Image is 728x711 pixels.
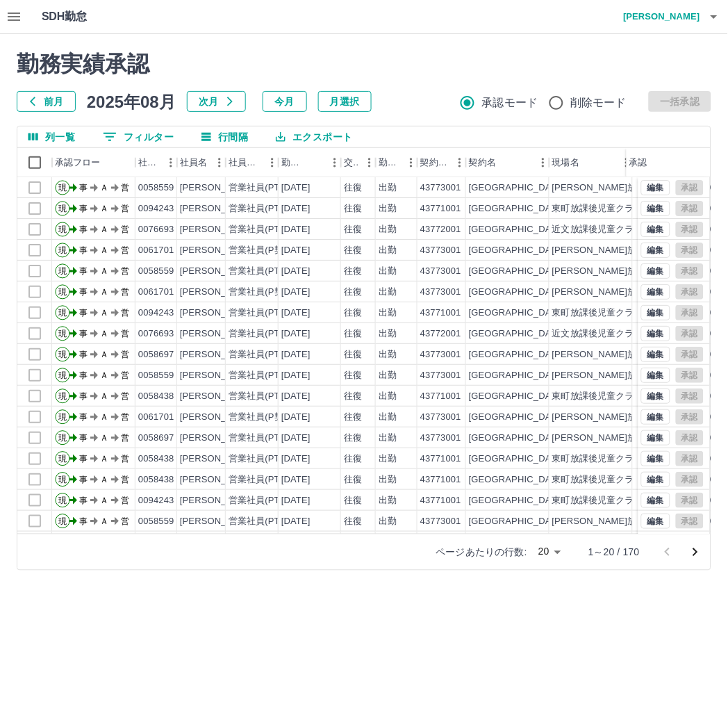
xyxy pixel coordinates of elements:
[420,286,461,299] div: 43773001
[180,148,207,177] div: 社員名
[121,433,129,443] text: 営
[641,305,670,320] button: 編集
[344,181,362,195] div: 往復
[229,473,301,487] div: 営業社員(PT契約)
[121,412,129,422] text: 営
[420,452,461,466] div: 43771001
[190,126,259,147] button: 行間隔
[121,183,129,193] text: 営
[420,307,461,320] div: 43771001
[79,370,88,380] text: 事
[552,348,701,361] div: [PERSON_NAME]放課後児童クラブ
[420,223,461,236] div: 43772001
[552,494,644,507] div: 東町放課後児童クラブ
[262,152,283,173] button: メニュー
[469,494,565,507] div: [GEOGRAPHIC_DATA]
[180,515,256,528] div: [PERSON_NAME]
[420,148,449,177] div: 契約コード
[58,287,67,297] text: 現
[281,265,311,278] div: [DATE]
[180,202,256,215] div: [PERSON_NAME]
[420,244,461,257] div: 43773001
[469,181,565,195] div: [GEOGRAPHIC_DATA]
[187,91,246,112] button: 次月
[552,369,701,382] div: [PERSON_NAME]放課後児童クラブ
[58,496,67,505] text: 現
[641,409,670,425] button: 編集
[138,390,174,403] div: 0058438
[229,223,301,236] div: 営業社員(PT契約)
[641,222,670,237] button: 編集
[379,307,397,320] div: 出勤
[379,452,397,466] div: 出勤
[552,181,701,195] div: [PERSON_NAME]放課後児童クラブ
[281,369,311,382] div: [DATE]
[281,202,311,215] div: [DATE]
[627,148,699,177] div: 承認
[469,515,565,528] div: [GEOGRAPHIC_DATA]
[318,91,372,112] button: 月選択
[138,223,174,236] div: 0076693
[100,350,108,359] text: Ａ
[229,348,301,361] div: 営業社員(PT契約)
[344,390,362,403] div: 往復
[180,432,256,445] div: [PERSON_NAME]
[58,391,67,401] text: 現
[379,286,397,299] div: 出勤
[79,204,88,213] text: 事
[281,411,311,424] div: [DATE]
[79,516,88,526] text: 事
[641,514,670,529] button: 編集
[641,201,670,216] button: 編集
[641,263,670,279] button: 編集
[616,152,637,173] button: メニュー
[552,411,701,424] div: [PERSON_NAME]放課後児童クラブ
[17,51,711,77] h2: 勤務実績承認
[79,183,88,193] text: 事
[681,539,709,566] button: 次のページへ
[552,327,644,341] div: 近文放課後児童クラブ
[121,475,129,484] text: 営
[100,245,108,255] text: Ａ
[279,148,341,177] div: 勤務日
[138,348,174,361] div: 0058697
[58,329,67,338] text: 現
[344,265,362,278] div: 往復
[100,329,108,338] text: Ａ
[100,266,108,276] text: Ａ
[180,244,256,257] div: [PERSON_NAME]
[121,329,129,338] text: 営
[344,307,362,320] div: 往復
[379,265,397,278] div: 出勤
[229,494,301,507] div: 営業社員(PT契約)
[469,348,565,361] div: [GEOGRAPHIC_DATA]
[281,148,305,177] div: 勤務日
[229,181,301,195] div: 営業社員(PT契約)
[281,473,311,487] div: [DATE]
[420,432,461,445] div: 43773001
[121,245,129,255] text: 営
[641,472,670,487] button: 編集
[17,91,76,112] button: 前月
[100,308,108,318] text: Ａ
[138,473,174,487] div: 0058438
[100,433,108,443] text: Ａ
[58,204,67,213] text: 現
[552,432,701,445] div: [PERSON_NAME]放課後児童クラブ
[552,390,644,403] div: 東町放課後児童クラブ
[265,126,363,147] button: エクスポート
[420,181,461,195] div: 43773001
[79,433,88,443] text: 事
[469,327,565,341] div: [GEOGRAPHIC_DATA]
[226,148,279,177] div: 社員区分
[58,183,67,193] text: 現
[281,390,311,403] div: [DATE]
[79,245,88,255] text: 事
[58,433,67,443] text: 現
[379,390,397,403] div: 出勤
[552,286,701,299] div: [PERSON_NAME]放課後児童クラブ
[552,202,644,215] div: 東町放課後児童クラブ
[229,515,301,528] div: 営業社員(PT契約)
[180,265,256,278] div: [PERSON_NAME]
[58,454,67,464] text: 現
